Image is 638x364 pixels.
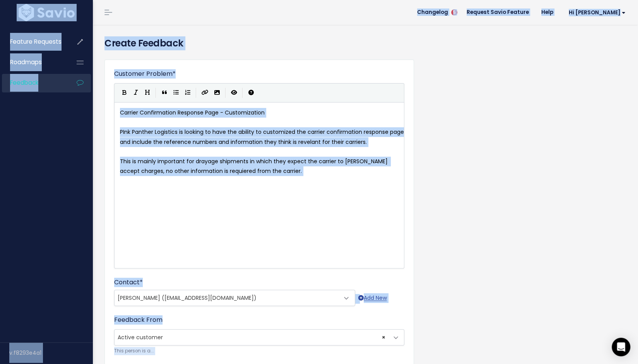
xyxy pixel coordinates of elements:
[130,87,142,99] button: Italic
[569,10,626,15] span: Hi [PERSON_NAME]
[460,7,535,18] a: Request Savio Feature
[612,338,630,356] div: Open Intercom Messenger
[358,293,387,303] a: Add New
[2,74,64,92] a: Feedback
[120,109,265,116] span: Carrier Confirmation Response Page - Customization
[196,88,197,97] i: |
[9,343,93,363] div: v.f8293e4a1
[159,87,170,99] button: Quote
[118,87,130,99] button: Bold
[10,58,42,66] span: Roadmaps
[114,69,176,79] label: Customer Problem
[2,33,64,51] a: Feature Requests
[114,315,162,325] label: Feedback From
[142,87,153,99] button: Heading
[451,9,457,15] span: 5
[10,79,38,87] span: Feedback
[120,157,389,175] span: This is mainly important for drayage shipments in which they expect the carrier to [PERSON_NAME] ...
[182,87,193,99] button: Numbered List
[559,7,632,19] a: Hi [PERSON_NAME]
[417,10,448,15] span: Changelog
[114,278,143,287] label: Contact
[199,87,211,99] button: Create Link
[120,128,405,145] span: PInk Panther Logistics is looking to have the ability to customized the carrier confirmation resp...
[114,347,404,355] small: This person is a...
[211,87,223,99] button: Import an image
[10,38,62,46] span: Feature Requests
[104,36,626,50] h4: Create Feedback
[156,88,156,97] i: |
[382,330,385,345] span: ×
[170,87,182,99] button: Generic List
[114,329,404,345] span: Active customer
[17,4,77,21] img: logo-white.9d6f32f41409.svg
[245,87,257,99] button: Markdown Guide
[115,330,388,345] span: Active customer
[225,88,226,97] i: |
[228,87,240,99] button: Toggle Preview
[2,53,64,71] a: Roadmaps
[242,88,243,97] i: |
[535,7,559,18] a: Help
[118,294,257,302] span: [PERSON_NAME] ([EMAIL_ADDRESS][DOMAIN_NAME])
[114,290,355,306] span: Nikolay Naumchik (nnaumchik@pinkpantherslog.com)
[115,290,339,306] span: Nikolay Naumchik (nnaumchik@pinkpantherslog.com)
